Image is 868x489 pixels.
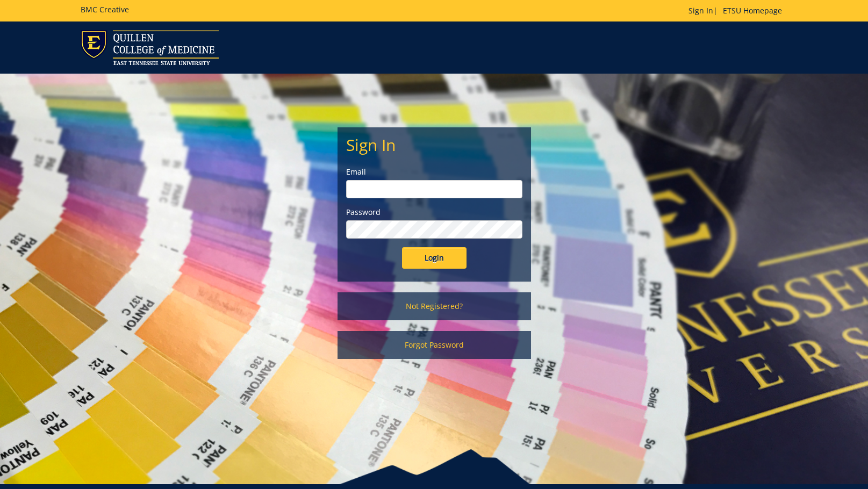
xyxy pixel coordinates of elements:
a: Not Registered? [338,292,531,320]
input: Login [402,247,467,269]
label: Password [346,207,522,218]
label: Email [346,167,522,177]
a: Sign In [688,5,713,16]
a: ETSU Homepage [718,5,787,16]
h5: BMC Creative [81,5,129,13]
p: | [688,5,787,16]
h2: Sign In [346,136,522,154]
a: Forgot Password [338,331,531,359]
img: ETSU logo [81,30,219,65]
